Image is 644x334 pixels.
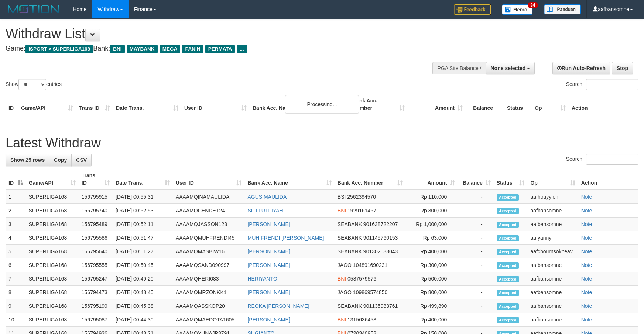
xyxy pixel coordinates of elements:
a: Note [581,221,592,227]
th: Trans ID [76,94,113,115]
a: [PERSON_NAME] [247,317,290,323]
span: Accepted [497,222,519,228]
td: - [458,258,493,272]
th: Bank Acc. Name [250,94,350,115]
td: Rp 800,000 [405,286,458,299]
th: ID: activate to sort column descending [6,169,26,190]
td: 156795087 [79,313,113,327]
span: Accepted [497,317,519,323]
span: Accepted [497,303,519,310]
th: Op [532,94,569,115]
span: SEABANK [338,235,362,241]
span: Accepted [497,194,519,201]
td: aafbansomne [527,204,578,218]
td: AAAAMQASSKOP20 [173,299,245,313]
span: Copy 1315636453 to clipboard [347,317,376,323]
span: MEGA [160,45,181,53]
label: Show entries [6,79,62,90]
td: AAAAMQMASBIW16 [173,245,245,258]
a: [PERSON_NAME] [247,221,290,227]
td: Rp 300,000 [405,258,458,272]
td: [DATE] 00:44:30 [113,313,173,327]
td: 156794473 [79,286,113,299]
label: Search: [566,154,638,165]
td: aafchournsokneav [527,245,578,258]
td: AAAAMQSAND090997 [173,258,245,272]
td: aafbansomne [527,272,578,286]
td: [DATE] 00:48:45 [113,286,173,299]
span: 34 [528,2,538,8]
a: Note [581,289,592,295]
th: Bank Acc. Number [350,94,408,115]
span: BSI [338,194,346,200]
a: AGUS MAULIDA [247,194,287,200]
a: CSV [71,154,92,166]
td: SUPERLIGA168 [26,272,79,286]
td: - [458,272,493,286]
th: Status [504,94,532,115]
td: 9 [6,299,26,313]
a: Note [581,276,592,282]
th: User ID [181,94,250,115]
td: Rp 300,000 [405,204,458,218]
td: 6 [6,258,26,272]
td: - [458,299,493,313]
td: aafbansomne [527,286,578,299]
td: 156795740 [79,204,113,218]
td: [DATE] 00:52:53 [113,204,173,218]
td: aafyanny [527,231,578,245]
a: Note [581,317,592,323]
span: SEABANK [338,303,362,309]
td: aafhouyyien [527,190,578,204]
img: MOTION_logo.png [6,4,62,15]
span: BNI [110,45,124,53]
td: SUPERLIGA168 [26,313,79,327]
span: Copy 901145760153 to clipboard [363,235,398,241]
span: Accepted [497,249,519,255]
button: None selected [486,62,535,74]
td: [DATE] 00:51:27 [113,245,173,258]
a: SITI LUTFIYAH [247,208,283,213]
td: - [458,204,493,218]
th: Action [578,169,638,190]
td: 7 [6,272,26,286]
td: aafbansomne [527,299,578,313]
td: 3 [6,218,26,231]
td: 156795247 [79,272,113,286]
span: MAYBANK [127,45,158,53]
h4: Game: Bank: [6,45,422,52]
th: Status: activate to sort column ascending [494,169,528,190]
a: MUH FRENDI [PERSON_NAME] [247,235,324,241]
td: [DATE] 00:55:31 [113,190,173,204]
th: Trans ID: activate to sort column ascending [79,169,113,190]
td: 156795915 [79,190,113,204]
td: SUPERLIGA168 [26,286,79,299]
a: Note [581,248,592,254]
td: Rp 110,000 [405,190,458,204]
td: 156795555 [79,258,113,272]
a: Copy [49,154,72,166]
td: SUPERLIGA168 [26,299,79,313]
td: 1 [6,190,26,204]
span: BNI [338,317,346,323]
span: Copy 901638722207 to clipboard [363,221,398,227]
th: ID [6,94,18,115]
span: Accepted [497,235,519,241]
span: Accepted [497,276,519,282]
span: CSV [76,157,87,163]
td: [DATE] 00:45:38 [113,299,173,313]
select: Showentries [18,79,46,90]
td: 156795586 [79,231,113,245]
span: Accepted [497,262,519,269]
td: SUPERLIGA168 [26,218,79,231]
span: BNI [338,276,346,282]
td: Rp 500,000 [405,272,458,286]
th: Op: activate to sort column ascending [527,169,578,190]
td: AAAAMQMAEDOTA1605 [173,313,245,327]
td: SUPERLIGA168 [26,258,79,272]
td: 5 [6,245,26,258]
td: 156795489 [79,218,113,231]
span: Accepted [497,290,519,296]
td: [DATE] 00:49:20 [113,272,173,286]
a: Show 25 rows [6,154,49,166]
